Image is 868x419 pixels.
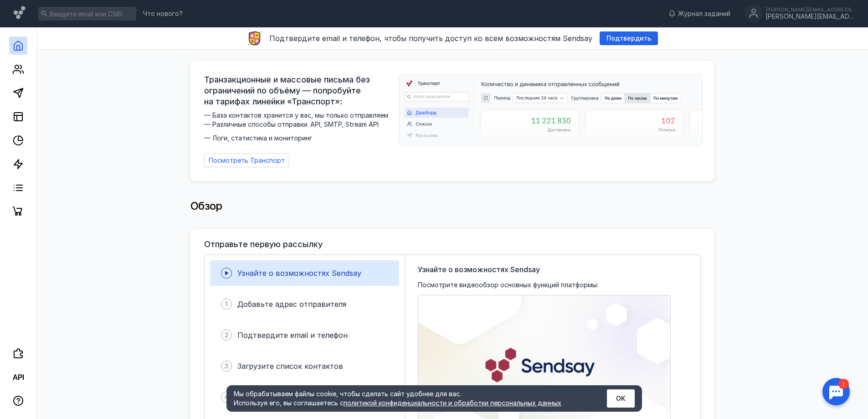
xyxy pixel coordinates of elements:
[139,10,187,17] a: Что нового?
[237,300,346,309] span: Добавьте адрес отправителя
[204,74,394,107] span: Транзакционные и массовые письма без ограничений по объёму — попробуйте на тарифах линейки «Транс...
[21,5,31,16] div: 1
[400,75,702,145] img: dashboard-transport-banner
[765,13,857,21] div: [PERSON_NAME][EMAIL_ADDRESS][DOMAIN_NAME]
[224,393,229,402] span: 4
[234,389,585,408] div: Мы обрабатываем файлы cookie, чтобы сделать сайт удобнее для вас. Используя его, вы соглашаетесь c
[418,264,540,275] span: Узнайте о возможностях Sendsay
[237,362,343,371] span: Загрузите список контактов
[269,34,592,43] span: Подтвердите email и телефон, чтобы получить доступ ко всем возможностям Sendsay
[237,331,348,340] span: Подтвердите email и телефон
[225,300,228,309] span: 1
[209,157,285,165] span: Посмотреть Транспорт
[600,31,658,45] button: Подтвердить
[190,199,222,212] span: Обзор
[664,9,735,18] a: Журнал заданий
[224,362,229,371] span: 3
[204,154,289,167] a: Посмотреть Транспорт
[204,111,394,143] span: — База контактов хранится у вас, мы только отправляем — Различные способы отправки: API, SMTP, St...
[237,269,361,278] span: Узнайте о возможностях Sendsay
[143,10,183,17] span: Что нового?
[418,280,598,290] span: Посмотрите видеообзор основных функций платформы:
[765,7,857,12] div: [PERSON_NAME][EMAIL_ADDRESS][DOMAIN_NAME]
[607,389,635,408] button: ОК
[606,35,651,42] span: Подтвердить
[678,9,730,18] span: Журнал заданий
[344,399,561,407] a: политикой конфиденциальности и обработки персональных данных
[204,240,323,249] h3: Отправьте первую рассылку
[225,331,229,340] span: 2
[38,7,136,21] input: Введите email или CSID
